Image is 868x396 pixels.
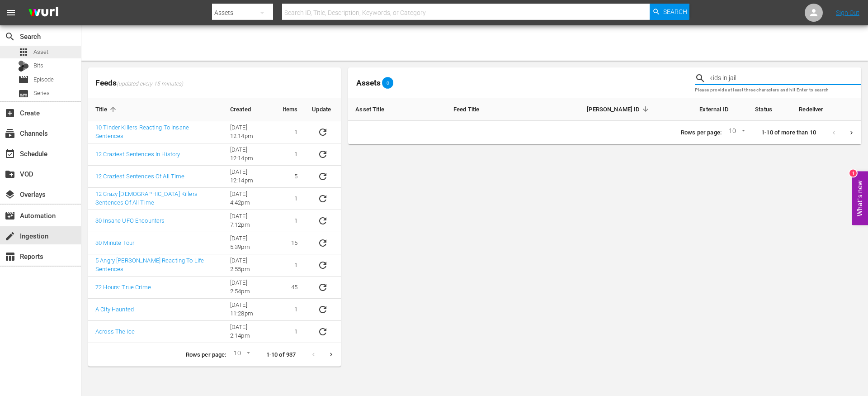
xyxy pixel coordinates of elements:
[33,89,50,98] span: Series
[223,254,275,277] td: [DATE] 2:55pm
[849,169,857,177] div: 1
[223,121,275,143] td: [DATE] 12:14pm
[22,2,65,24] img: ans4CAIJ8jUAAAAAAAAAAAAAAAAAAAAAAAAgQb4GAAAAAAAAAAAAAAAAAAAAAAAAJMjXAAAAAAAAAAAAAAAAAAAAAAAAgAT5G...
[275,98,305,121] th: Items
[275,321,305,343] td: 1
[587,105,651,113] span: [PERSON_NAME] ID
[275,188,305,210] td: 1
[95,239,134,246] a: 30 Minute Tour
[223,277,275,299] td: [DATE] 2:54pm
[186,351,226,359] p: Rows per page:
[117,81,183,88] span: (updated every 15 minutes)
[695,86,861,94] p: Please provide at least three characters and hit Enter to search
[659,98,736,121] th: External ID
[223,299,275,321] td: [DATE] 11:28pm
[5,189,15,200] span: Overlays
[266,351,296,359] p: 1-10 of 937
[761,129,816,137] p: 1-10 of more than 10
[223,321,275,343] td: [DATE] 2:14pm
[382,80,393,86] span: 0
[843,124,860,142] button: Next page
[5,251,15,262] span: Reports
[18,88,29,99] span: Series
[5,231,15,242] span: Ingestion
[736,98,792,121] th: Status
[5,7,16,18] span: menu
[275,121,305,143] td: 1
[95,306,134,313] a: A City Haunted
[275,232,305,254] td: 15
[355,105,396,113] span: Asset Title
[5,169,15,180] span: VOD
[275,277,305,299] td: 45
[223,166,275,188] td: [DATE] 12:14pm
[33,75,54,84] span: Episode
[95,173,185,180] a: 12 Craziest Sentences Of All Time
[792,98,861,121] th: Redeliver
[305,98,341,121] th: Update
[5,210,15,221] span: Automation
[275,210,305,232] td: 1
[223,232,275,254] td: [DATE] 5:39pm
[725,126,747,139] div: 10
[275,143,305,166] td: 1
[95,151,180,157] a: 12 Craziest Sentences In History
[18,61,29,72] div: Bits
[88,98,341,343] table: sticky table
[275,254,305,277] td: 1
[95,105,119,114] span: Title
[446,98,518,121] th: Feed Title
[650,4,689,20] button: Search
[88,76,341,91] span: Feeds
[230,105,263,114] span: Created
[709,72,861,85] input: Search Title, Series Title, Wurl ID or External ID
[663,4,687,20] span: Search
[5,128,15,139] span: Channels
[348,98,861,121] table: sticky table
[223,143,275,166] td: [DATE] 12:14pm
[18,47,29,57] span: Asset
[223,188,275,210] td: [DATE] 4:42pm
[95,217,165,224] a: 30 Insane UFO Encounters
[681,129,722,137] p: Rows per page:
[322,346,340,363] button: Next page
[5,148,15,159] span: Schedule
[95,257,204,272] a: 5 Angry [PERSON_NAME] Reacting To Life Sentences
[5,31,15,42] span: Search
[5,108,15,119] span: Create
[275,299,305,321] td: 1
[223,210,275,232] td: [DATE] 7:12pm
[836,9,859,16] a: Sign Out
[852,171,868,225] button: Open Feedback Widget
[356,78,381,87] span: Assets
[95,124,189,139] a: 10 Tinder Killers Reacting To Insane Sentences
[230,348,252,362] div: 10
[18,74,29,85] span: Episode
[33,61,43,70] span: Bits
[95,191,198,206] a: 12 Crazy [DEMOGRAPHIC_DATA] Killers Sentences Of All Time
[95,328,135,335] a: Across The Ice
[275,166,305,188] td: 5
[33,48,48,57] span: Asset
[95,284,151,291] a: 72 Hours: True Crime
